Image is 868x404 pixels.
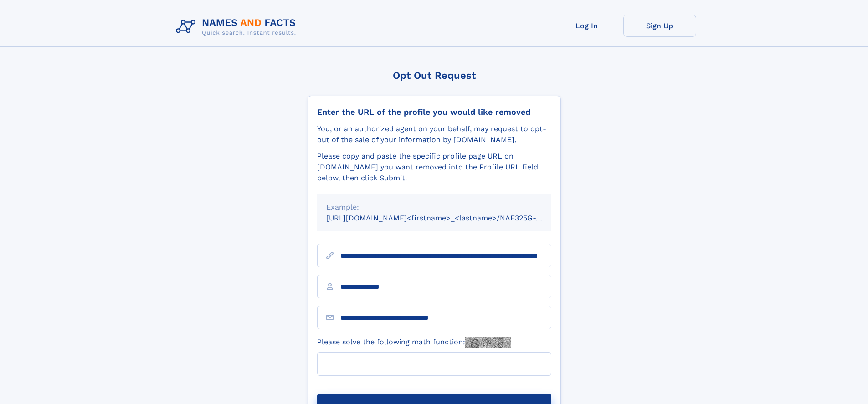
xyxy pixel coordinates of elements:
div: Opt Out Request [308,70,561,81]
div: Please copy and paste the specific profile page URL on [DOMAIN_NAME] you want removed into the Pr... [317,151,551,184]
small: [URL][DOMAIN_NAME]<firstname>_<lastname>/NAF325G-xxxxxxxx [326,214,569,222]
div: Enter the URL of the profile you would like removed [317,107,551,117]
a: Log In [550,15,623,37]
div: You, or an authorized agent on your behalf, may request to opt-out of the sale of your informatio... [317,123,551,145]
a: Sign Up [623,15,696,37]
img: Logo Names and Facts [172,15,303,39]
div: Example: [326,202,542,213]
label: Please solve the following math function: [317,337,511,348]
